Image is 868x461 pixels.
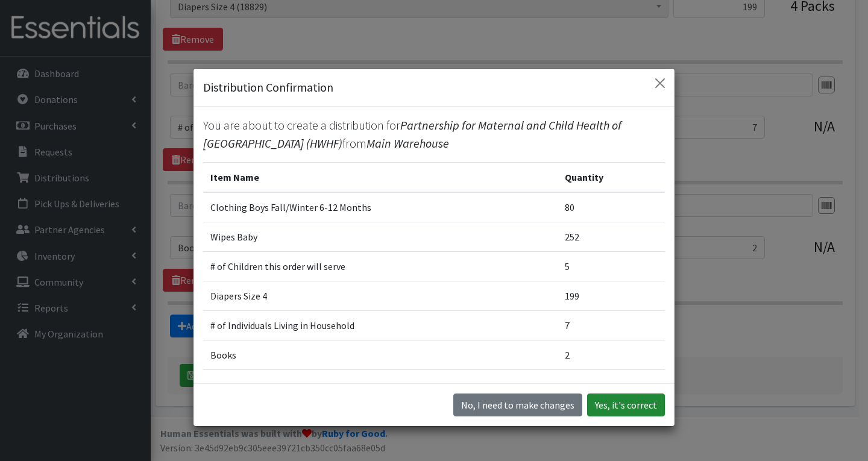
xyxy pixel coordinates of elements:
[203,118,621,151] span: Partnership for Maternal and Child Health of [GEOGRAPHIC_DATA] (HWHF)
[203,340,558,370] td: Books
[558,163,665,193] th: Quantity
[366,136,449,151] span: Main Warehouse
[558,281,665,311] td: 199
[203,192,558,222] td: Clothing Boys Fall/Winter 6-12 Months
[203,116,665,152] p: You are about to create a distribution for from
[558,222,665,252] td: 252
[203,311,558,340] td: # of Individuals Living in Household
[203,222,558,252] td: Wipes Baby
[558,192,665,222] td: 80
[558,311,665,340] td: 7
[453,394,582,416] button: No I need to make changes
[203,281,558,311] td: Diapers Size 4
[203,252,558,281] td: # of Children this order will serve
[558,340,665,370] td: 2
[558,252,665,281] td: 5
[203,163,558,193] th: Item Name
[650,74,670,93] button: Close
[587,394,665,416] button: Yes, it's correct
[203,78,333,96] h5: Distribution Confirmation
